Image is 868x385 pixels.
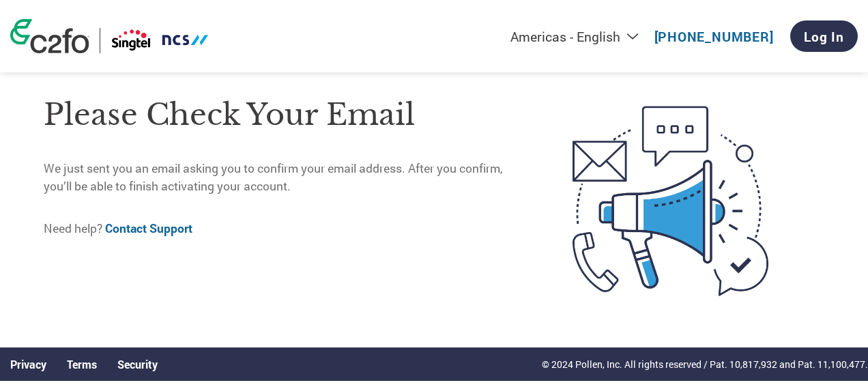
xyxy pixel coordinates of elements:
[44,93,517,137] h1: Please check your email
[67,357,97,371] a: Terms
[542,357,868,371] p: © 2024 Pollen, Inc. All rights reserved / Pat. 10,817,932 and Pat. 11,100,477.
[790,20,858,52] a: Log In
[105,220,192,236] a: Contact Support
[654,28,774,45] a: [PHONE_NUMBER]
[10,357,46,371] a: Privacy
[517,82,824,320] img: open-email
[111,28,209,53] img: Singtel
[44,220,517,238] p: Need help?
[44,160,517,196] p: We just sent you an email asking you to confirm your email address. After you confirm, you’ll be ...
[10,19,89,53] img: c2fo logo
[117,357,158,371] a: Security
